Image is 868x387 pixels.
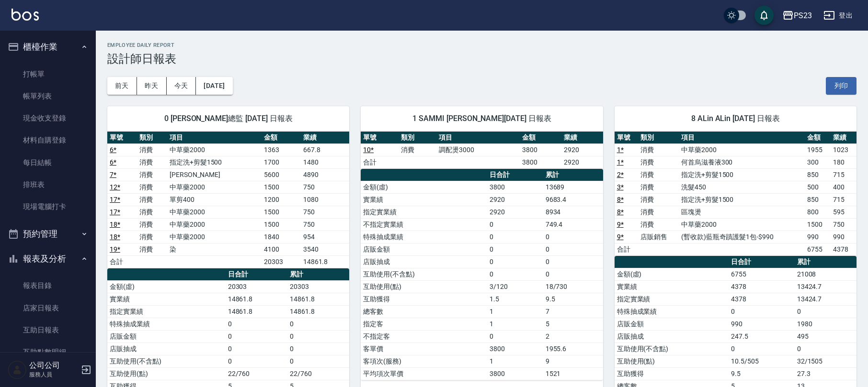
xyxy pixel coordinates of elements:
td: 14861.8 [301,255,350,268]
table: a dense table [615,132,857,256]
th: 累計 [795,256,857,268]
td: 消費 [137,181,167,193]
td: 1 [487,318,543,330]
td: 1955 [805,144,831,156]
td: 單剪400 [167,193,262,206]
td: 1521 [543,367,603,380]
td: 何首烏滋養液300 [679,156,805,168]
td: 247.5 [729,330,794,343]
td: 指定洗+剪髮1500 [679,168,805,181]
td: 3/120 [487,280,543,293]
td: 800 [805,206,831,218]
td: 0 [487,330,543,343]
td: 特殊抽成業績 [361,231,487,243]
td: 749.4 [543,218,603,231]
td: 0 [287,343,349,355]
td: 2920 [487,193,543,206]
button: 預約管理 [4,221,92,246]
td: 消費 [137,156,167,168]
td: 0 [543,268,603,280]
td: 14861.8 [226,293,287,305]
td: 13424.7 [795,280,857,293]
td: 店販金額 [361,243,487,255]
td: 3540 [301,243,350,255]
td: 20303 [287,280,349,293]
td: 0 [287,330,349,343]
td: 1363 [262,144,301,156]
td: 0 [795,305,857,318]
th: 業績 [561,132,603,144]
td: 消費 [638,206,679,218]
button: 今天 [167,77,196,95]
td: 22/760 [287,367,349,380]
th: 單號 [615,132,638,144]
th: 日合計 [487,169,543,181]
td: 3800 [487,367,543,380]
td: 20303 [262,255,301,268]
td: 9683.4 [543,193,603,206]
td: 實業績 [107,293,226,305]
td: 1023 [831,144,857,156]
td: 客項次(服務) [361,355,487,367]
td: 4100 [262,243,301,255]
td: 0 [226,355,287,367]
img: Logo [11,9,39,21]
th: 類別 [137,132,167,144]
td: 實業績 [615,280,729,293]
td: 總客數 [361,305,487,318]
td: 指定客 [361,318,487,330]
td: 1500 [262,218,301,231]
td: 300 [805,156,831,168]
td: 指定實業績 [361,206,487,218]
td: 2920 [561,156,603,168]
td: 4378 [831,243,857,255]
td: 0 [729,305,794,318]
td: 1080 [301,193,350,206]
td: 金額(虛) [615,268,729,280]
td: 1500 [805,218,831,231]
td: 平均項次單價 [361,367,487,380]
td: 0 [487,231,543,243]
td: 消費 [638,181,679,193]
th: 單號 [361,132,399,144]
td: 金額(虛) [107,280,226,293]
td: 22/760 [226,367,287,380]
td: 不指定客 [361,330,487,343]
td: 特殊抽成業績 [615,305,729,318]
h5: 公司公司 [29,361,78,370]
td: 店販抽成 [615,330,729,343]
td: 0 [487,218,543,231]
td: 0 [487,243,543,255]
td: 27.3 [795,367,857,380]
td: 750 [301,206,350,218]
td: 21008 [795,268,857,280]
td: 消費 [638,144,679,156]
th: 項目 [436,132,520,144]
div: PS23 [794,10,812,22]
td: 合計 [107,255,137,268]
td: 6755 [805,243,831,255]
td: 不指定實業績 [361,218,487,231]
td: 6755 [729,268,794,280]
td: (暫收款)藍瓶奇蹟護髮1包-$990 [679,231,805,243]
table: a dense table [107,132,349,268]
img: Person [8,360,27,379]
td: 7 [543,305,603,318]
td: 750 [301,181,350,193]
a: 現場電腦打卡 [4,196,92,218]
td: 400 [831,181,857,193]
td: 500 [805,181,831,193]
td: 客單價 [361,343,487,355]
td: 指定實業績 [615,293,729,305]
table: a dense table [361,169,603,380]
a: 現金收支登錄 [4,107,92,129]
td: 店販銷售 [638,231,679,243]
td: 3800 [487,343,543,355]
td: 667.8 [301,144,350,156]
td: 13689 [543,181,603,193]
button: 報表及分析 [4,246,92,271]
td: 1.5 [487,293,543,305]
td: 595 [831,206,857,218]
th: 類別 [638,132,679,144]
td: 0 [287,355,349,367]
